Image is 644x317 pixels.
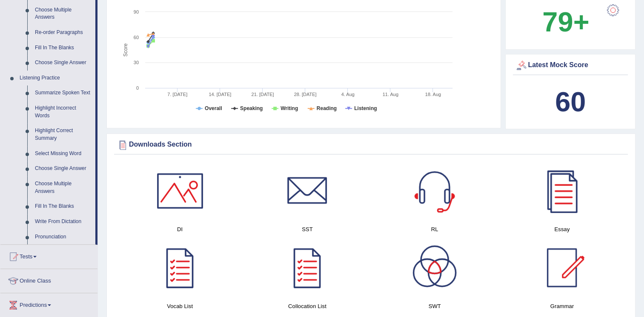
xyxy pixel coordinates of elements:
[515,59,626,72] div: Latest Mock Score
[31,146,95,161] a: Select Missing Word
[280,105,298,111] tspan: Writing
[123,43,129,57] tspan: Score
[503,302,621,311] h4: Grammar
[134,60,139,65] text: 30
[294,92,317,97] tspan: 28. [DATE]
[31,101,95,123] a: Highlight Incorrect Words
[16,71,95,86] a: Listening Practice
[167,92,187,97] tspan: 7. [DATE]
[31,85,95,101] a: Summarize Spoken Text
[31,25,95,40] a: Re-order Paragraphs
[341,92,355,97] tspan: 4. Aug
[31,123,95,146] a: Highlight Correct Summary
[240,105,263,111] tspan: Speaking
[503,225,621,234] h4: Essay
[555,86,586,117] b: 60
[136,85,139,91] text: 0
[209,92,231,97] tspan: 14. [DATE]
[120,302,239,311] h4: Vocab List
[205,105,222,111] tspan: Overall
[31,214,95,229] a: Write From Dictation
[0,293,97,314] a: Predictions
[134,9,139,14] text: 90
[31,40,95,56] a: Fill In The Blanks
[31,3,95,25] a: Choose Multiple Answers
[134,35,139,40] text: 60
[0,269,97,290] a: Online Class
[425,92,441,97] tspan: 18. Aug
[31,55,95,71] a: Choose Single Answer
[120,225,239,234] h4: DI
[31,176,95,199] a: Choose Multiple Answers
[248,302,366,311] h4: Collocation List
[116,139,626,151] div: Downloads Section
[31,199,95,214] a: Fill In The Blanks
[383,92,398,97] tspan: 11. Aug
[375,302,494,311] h4: SWT
[317,105,337,111] tspan: Reading
[354,105,377,111] tspan: Listening
[251,92,274,97] tspan: 21. [DATE]
[248,225,366,234] h4: SST
[31,161,95,176] a: Choose Single Answer
[542,6,589,37] b: 79+
[31,229,95,245] a: Pronunciation
[375,225,494,234] h4: RL
[0,245,97,266] a: Tests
